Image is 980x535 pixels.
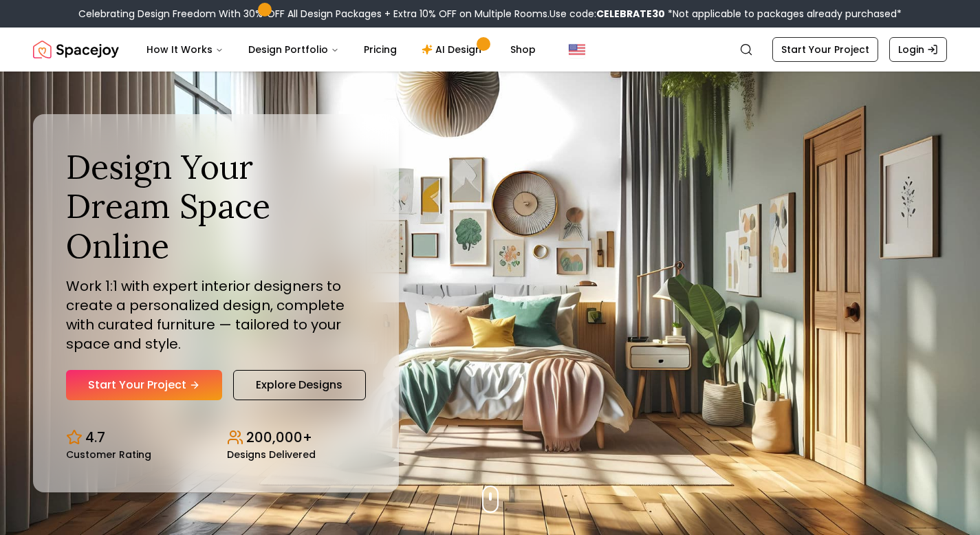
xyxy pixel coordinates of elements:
[889,37,947,62] a: Login
[499,36,547,63] a: Shop
[411,36,497,63] a: AI Design
[66,417,366,459] div: Design stats
[85,428,105,447] p: 4.7
[772,37,878,62] a: Start Your Project
[237,36,350,63] button: Design Portfolio
[135,36,547,63] nav: Main
[227,450,316,459] small: Designs Delivered
[66,276,366,353] p: Work 1:1 with expert interior designers to create a personalized design, complete with curated fu...
[665,7,902,21] span: *Not applicable to packages already purchased*
[596,7,665,21] b: CELEBRATE30
[549,7,665,21] span: Use code:
[78,7,902,21] div: Celebrating Design Freedom With 30% OFF All Design Packages + Extra 10% OFF on Multiple Rooms.
[233,370,366,400] a: Explore Designs
[66,370,222,400] a: Start Your Project
[33,28,947,72] nav: Global
[353,36,408,63] a: Pricing
[66,147,366,266] h1: Design Your Dream Space Online
[33,36,119,63] a: Spacejoy
[135,36,235,63] button: How It Works
[246,428,312,447] p: 200,000+
[569,41,585,58] img: United States
[33,36,119,63] img: Spacejoy Logo
[66,450,151,459] small: Customer Rating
